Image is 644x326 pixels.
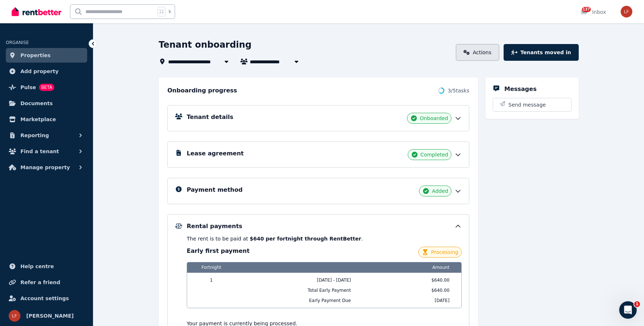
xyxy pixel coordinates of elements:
[6,259,87,274] a: Help centre
[508,101,546,108] span: Send message
[6,128,87,143] button: Reporting
[39,84,54,91] span: BETA
[6,160,87,175] button: Manage property
[456,44,499,61] a: Actions
[20,99,53,108] span: Documents
[191,262,231,273] span: Fortnight
[236,287,368,293] span: Total Early Payment
[187,149,244,158] h5: Lease agreement
[432,187,448,195] span: Added
[373,262,452,273] span: Amount
[20,262,54,271] span: Help centre
[448,87,469,94] span: 3 / 5 tasks
[373,298,452,303] span: [DATE]
[6,291,87,306] a: Account settings
[6,144,87,159] button: Find a tenant
[191,277,231,283] span: 1
[6,275,87,290] a: Refer a friend
[20,131,49,140] span: Reporting
[431,249,458,256] span: Processing
[6,112,87,127] a: Marketplace
[6,80,87,95] a: PulseBETA
[250,236,361,242] b: $640 per fortnight through RentBetter
[621,6,632,17] img: Leo Fung
[20,278,60,287] span: Refer a friend
[20,147,59,156] span: Find a tenant
[493,98,571,111] button: Send message
[187,113,233,122] h5: Tenant details
[6,64,87,79] a: Add property
[581,8,606,16] div: Inbox
[20,83,36,92] span: Pulse
[20,294,69,303] span: Account settings
[420,115,448,122] span: Onboarded
[20,67,59,76] span: Add property
[167,86,237,95] h2: Onboarding progress
[373,287,452,293] span: $640.00
[20,163,70,172] span: Manage property
[420,151,448,158] span: Completed
[26,311,74,320] span: [PERSON_NAME]
[20,115,56,124] span: Marketplace
[619,301,637,319] iframe: Intercom live chat
[168,9,171,15] span: k
[175,223,182,229] img: Rental Payments
[187,186,243,194] h5: Payment method
[20,51,51,60] span: Properties
[582,7,591,12] span: 137
[187,222,242,231] h5: Rental payments
[504,44,579,61] button: Tenants moved in
[373,277,452,283] span: $640.00
[504,85,536,94] h5: Messages
[9,310,20,322] img: Leo Fung
[187,247,249,255] h3: Early first payment
[187,235,462,242] p: The rent is to be paid at .
[12,6,61,17] img: RentBetter
[159,39,252,51] h1: Tenant onboarding
[236,298,368,303] span: Early Payment Due
[6,48,87,63] a: Properties
[236,277,368,283] span: [DATE] - [DATE]
[6,96,87,111] a: Documents
[634,301,640,307] span: 1
[6,40,29,45] span: ORGANISE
